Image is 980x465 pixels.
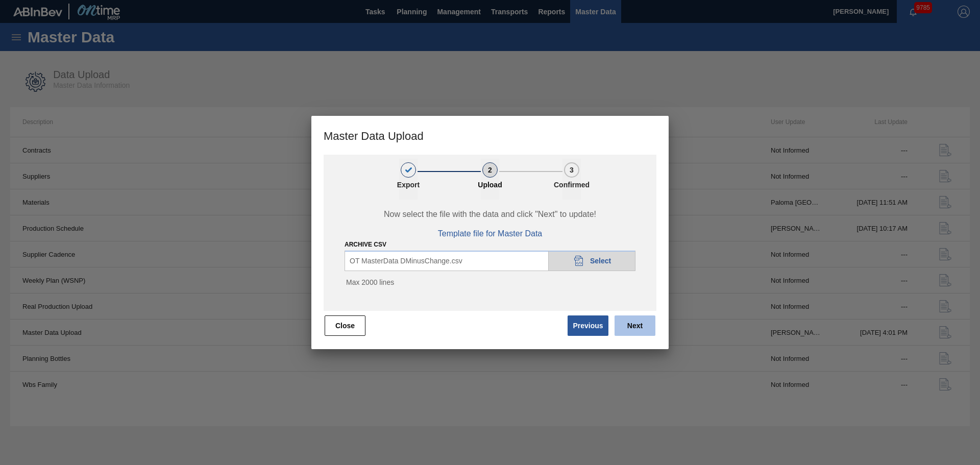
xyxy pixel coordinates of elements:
[562,159,581,200] button: 3Confirmed
[335,210,645,219] span: Now select the file with the data and click "Next" to update!
[564,162,579,178] div: 3
[481,159,499,200] button: 2Upload
[438,229,543,238] span: Template file for Master Data
[568,315,608,336] button: Previous
[350,257,462,265] span: OT MasterData DMinusChange.csv
[464,181,516,189] p: Upload
[345,241,386,248] label: Archive CSV
[399,159,418,200] button: 1Export
[345,278,635,286] p: Max 2000 lines
[615,315,655,336] button: Next
[482,162,498,178] div: 2
[325,315,365,336] button: Close
[546,181,597,189] p: Confirmed
[401,162,416,178] div: 1
[590,257,611,265] span: Select
[311,116,669,155] h3: Master Data Upload
[383,181,434,189] p: Export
